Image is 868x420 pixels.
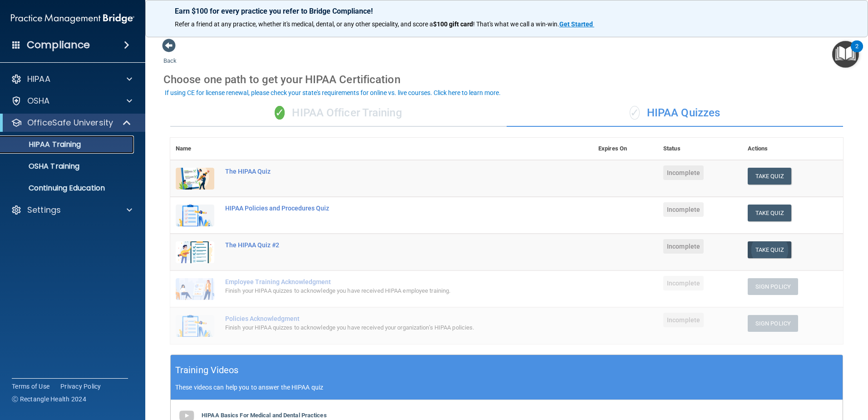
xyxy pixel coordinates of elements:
span: Refer a friend at any practice, whether it's medical, dental, or any other speciality, and score a [175,20,433,28]
div: If using CE for license renewal, please check your state's requirements for online vs. live cours... [165,90,501,96]
img: PMB logo [11,10,134,28]
h5: Training Videos [175,362,239,378]
p: HIPAA Training [6,140,81,149]
a: OSHA [11,95,132,106]
span: Incomplete [663,239,704,254]
p: OfficeSafe University [27,117,113,128]
div: Finish your HIPAA quizzes to acknowledge you have received your organization’s HIPAA policies. [225,322,547,333]
p: OSHA [27,95,50,106]
div: The HIPAA Quiz #2 [225,241,547,249]
strong: Get Started [559,20,593,28]
a: OfficeSafe University [11,117,132,128]
th: Expires On [593,138,658,160]
button: Open Resource Center, 2 new notifications [832,41,859,68]
p: OSHA Training [6,162,79,171]
span: ! That's what we call a win-win. [473,20,559,28]
b: HIPAA Basics For Medical and Dental Practices [202,412,327,419]
div: HIPAA Officer Training [170,100,507,127]
div: Policies Acknowledgment [225,315,547,322]
p: These videos can help you to answer the HIPAA quiz [175,384,838,391]
span: Incomplete [663,202,704,217]
span: Incomplete [663,276,704,290]
a: Privacy Policy [60,382,101,391]
span: ✓ [630,106,640,120]
div: Finish your HIPAA quizzes to acknowledge you have received HIPAA employee training. [225,285,547,296]
span: Incomplete [663,313,704,327]
p: Continuing Education [6,184,130,193]
div: Employee Training Acknowledgment [225,278,547,285]
a: Settings [11,205,132,215]
div: Choose one path to get your HIPAA Certification [163,66,850,93]
a: HIPAA [11,74,132,85]
p: HIPAA [27,74,50,85]
th: Name [170,138,220,160]
span: ✓ [275,106,285,120]
strong: $100 gift card [433,20,473,28]
p: Earn $100 for every practice you refer to Bridge Compliance! [175,7,838,15]
div: HIPAA Quizzes [507,100,843,127]
div: 2 [855,46,858,58]
span: Incomplete [663,165,704,180]
div: The HIPAA Quiz [225,168,547,175]
p: Settings [27,205,61,215]
a: Terms of Use [12,382,49,391]
button: Sign Policy [748,278,798,295]
button: Sign Policy [748,315,798,332]
a: Back [163,46,177,64]
th: Status [658,138,742,160]
span: Ⓒ Rectangle Health 2024 [12,395,86,404]
th: Actions [742,138,843,160]
a: Get Started [559,20,594,28]
h4: Compliance [27,39,90,51]
button: Take Quiz [748,205,791,221]
button: Take Quiz [748,241,791,258]
button: Take Quiz [748,168,791,185]
div: HIPAA Policies and Procedures Quiz [225,205,547,212]
button: If using CE for license renewal, please check your state's requirements for online vs. live cours... [163,88,502,97]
